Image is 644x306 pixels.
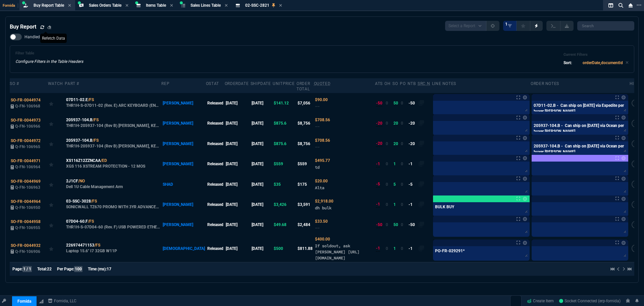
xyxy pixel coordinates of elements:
[65,93,161,113] td: THR1H-S-07D11-02 (Rev. E) ARC KEYBOARD (ENGLISH) SCC
[297,174,314,194] td: $175
[49,244,64,253] div: Add to Watchlist
[107,267,111,271] span: 17
[384,81,390,86] div: OH
[386,162,388,166] span: 0
[65,174,161,194] td: Dell 1U Cable Management Arm
[386,222,388,227] span: 0
[37,267,47,271] span: Total:
[401,101,403,105] span: 0
[400,81,406,86] div: PO
[630,81,639,86] div: hide
[408,235,418,262] td: -1
[65,154,161,174] td: XGS 116 XSTREAM PROTECTION - 12 MOS
[161,93,206,113] td: [PERSON_NAME]
[66,123,161,128] p: THR1H-205937-104 (Rev B) [PERSON_NAME], KEYBOARD AND MONITOR A
[11,243,41,248] span: SO-FR-0044932
[376,140,382,147] div: -20
[432,81,456,86] div: Line Notes
[408,154,418,174] td: -1
[49,98,64,108] div: Add to Watchlist
[34,3,64,8] span: Buy Report Table
[392,235,400,262] td: 1
[273,93,297,113] td: $141.12
[386,182,388,187] span: 0
[297,154,314,174] td: $559
[161,113,206,133] td: [PERSON_NAME]
[225,194,251,215] td: [DATE]
[315,219,328,224] span: Quoted Cost
[206,235,225,262] td: Released
[563,60,572,66] p: Sort:
[297,134,314,154] td: $8,756
[251,174,273,194] td: [DATE]
[11,118,41,123] span: SO-FR-0044973
[392,93,400,113] td: 50
[376,120,382,127] div: -20
[15,165,40,169] span: Q-FN-106964
[12,267,22,271] span: Page:
[225,174,251,194] td: [DATE]
[3,3,18,8] span: Fornida
[65,81,79,86] div: Part #
[225,3,228,8] nx-icon: Close Tab
[161,81,169,86] div: Rep
[15,205,40,210] span: Q-FN-106950
[161,215,206,235] td: [PERSON_NAME]
[386,202,388,207] span: 0
[401,222,403,227] span: 0
[315,225,320,230] span: --
[206,81,219,86] div: oStat
[93,137,99,143] a: /FS
[11,199,41,204] span: SO-FR-0044964
[273,134,297,154] td: $875.6
[315,104,320,109] span: --
[65,194,161,215] td: SONICWALL TZ670 PROMO WITH 3YR ADVANCED EDITION (INCLUDES 1YR CSE)
[315,118,330,122] span: Quoted Cost
[559,298,621,304] a: uuQvSyGSzkiiHcQdAAB3
[273,235,297,262] td: $500
[401,162,403,166] span: 0
[245,3,269,8] span: 02-SSC-2821
[101,158,107,164] a: /ED
[392,113,400,133] td: 20
[65,215,161,235] td: THR1H-S-07D04-60 (Rev. F) USB POWERED ETHERNET HUB
[297,93,314,113] td: $7,056
[251,93,273,113] td: [DATE]
[225,113,251,133] td: [DATE]
[376,161,380,167] div: -1
[577,21,634,31] input: Search
[66,143,161,149] p: THR1H-205937-104 (Rev B) [PERSON_NAME], KEYBOARD AND MONITOR A
[49,139,64,148] div: Add to Watchlist
[48,81,63,86] div: Watch
[315,138,330,143] span: Quoted Cost
[315,243,360,260] span: If soldout, ask Brian https://www.ebay.com/itm/226974471153?_skw=laptop&itmmeta=01K573CQKR70PG8Q9...
[505,21,507,27] span: 1
[78,178,85,184] a: /NO
[315,165,320,170] span: td
[91,198,97,204] a: /FS
[376,222,382,228] div: -50
[251,134,273,154] td: [DATE]
[251,154,273,174] td: [DATE]
[392,215,400,235] td: 50
[637,2,641,8] nx-icon: Open New Tab
[408,93,418,113] td: -50
[225,134,251,154] td: [DATE]
[125,3,128,8] nx-icon: Close Tab
[616,1,626,9] nx-icon: Search
[315,237,330,242] span: Quoted Cost
[10,81,19,86] div: SO #
[408,215,418,235] td: -50
[251,81,271,86] div: shipDate
[314,81,331,86] abbr: Quoted Cost and Sourcing Notes
[65,113,161,133] td: THR1H-205937-104 (Rev B) ASSY, KEYBOARD AND MONITOR A
[49,220,64,229] div: Add to Watchlist
[88,218,94,224] a: /FS
[15,144,40,149] span: Q-FN-106965
[66,164,145,169] p: XGS 116 XSTREAM PROTECTION - 12 MOS
[225,93,251,113] td: [DATE]
[88,97,94,103] a: /FS
[386,101,388,105] span: 0
[524,296,556,306] a: Create Item
[11,219,41,224] span: SO-FR-0044958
